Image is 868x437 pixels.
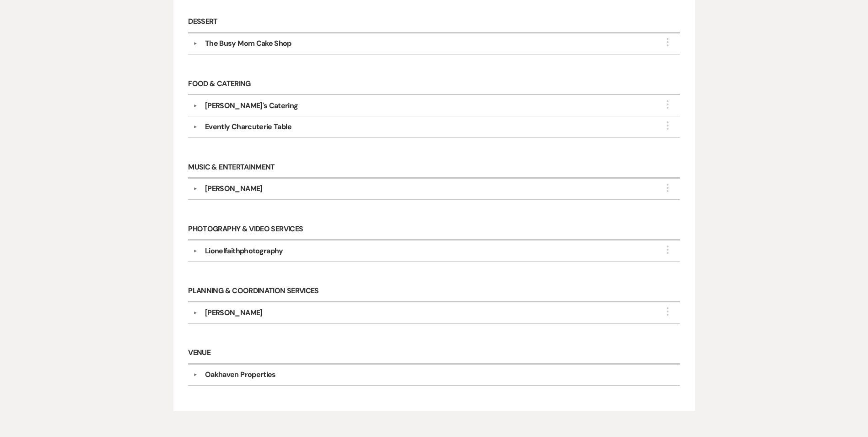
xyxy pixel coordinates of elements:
button: ▼ [190,311,201,315]
div: [PERSON_NAME] [205,183,263,194]
div: [PERSON_NAME] [205,307,263,318]
div: The Busy Mom Cake Shop [205,38,291,49]
h6: Venue [188,343,679,365]
button: ▼ [190,125,201,129]
button: ▼ [190,249,201,253]
div: Oakhaven Properties [205,369,276,380]
h6: Photography & Video Services [188,219,679,240]
div: Lionelfaithphotography [205,246,283,257]
h6: Planning & Coordination Services [188,281,679,302]
h6: Dessert [188,12,679,33]
h6: Music & Entertainment [188,157,679,179]
button: ▼ [190,372,201,377]
h6: Food & Catering [188,74,679,95]
div: [PERSON_NAME]'s Catering [205,100,298,111]
button: ▼ [190,104,201,108]
button: ▼ [190,41,201,46]
button: ▼ [190,186,201,191]
div: Evently Charcuterie Table [205,121,291,132]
